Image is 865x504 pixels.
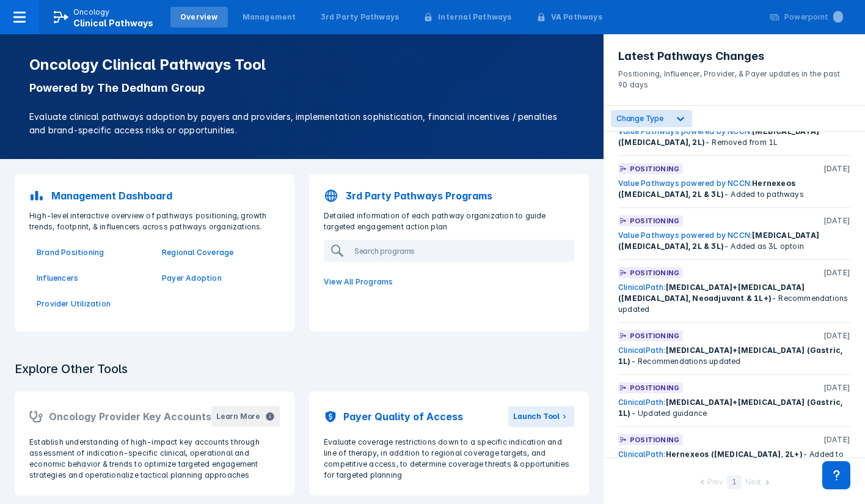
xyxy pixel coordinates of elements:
[170,7,228,28] a: Overview
[630,434,679,445] p: Positioning
[29,81,574,95] p: Powered by The Dedham Group
[37,247,147,258] a: Brand Positioning
[618,397,850,419] div: - Updated guidance
[7,354,135,384] h3: Explore Other Tools
[37,298,147,309] a: Provider Utilization
[29,437,280,481] p: Establish understanding of high-impact key accounts through assessment of indication-specific cli...
[311,7,409,28] a: 3rd Party Pathways
[745,476,761,489] div: Next
[211,406,280,427] button: Learn More
[823,434,850,445] p: [DATE]
[49,409,211,424] h2: Oncology Provider Key Accounts
[823,215,850,226] p: [DATE]
[216,411,260,422] div: Learn More
[618,449,850,471] div: - Added to pathways
[316,269,582,295] a: View All Programs
[823,163,850,174] p: [DATE]
[823,267,850,278] p: [DATE]
[508,406,574,427] button: Launch Tool
[707,476,723,489] div: Prev
[618,178,850,200] div: - Added to pathways
[349,241,573,261] input: Search programs
[438,12,511,23] div: Internal Pathways
[618,346,666,355] a: ClinicalPath:
[618,283,666,292] a: ClinicalPath:
[324,437,574,481] p: Evaluate coverage restrictions down to a specific indication and line of therapy, in addition to ...
[73,7,110,18] p: Oncology
[822,461,850,489] div: Contact Support
[513,411,560,422] div: Launch Tool
[162,247,272,258] a: Regional Coverage
[823,330,850,341] p: [DATE]
[618,345,850,367] div: - Recommendations updated
[29,110,574,137] p: Evaluate clinical pathways adoption by payers and providers, implementation sophistication, finan...
[37,273,147,284] a: Influencers
[618,398,842,418] span: [MEDICAL_DATA]+[MEDICAL_DATA] (Gastric, 1L)
[51,188,172,203] p: Management Dashboard
[616,114,663,123] span: Change Type
[180,12,218,23] div: Overview
[346,188,492,203] p: 3rd Party Pathways Programs
[22,181,287,210] a: Management Dashboard
[233,7,306,28] a: Management
[630,382,679,393] p: Positioning
[618,346,842,366] span: [MEDICAL_DATA]+[MEDICAL_DATA] (Gastric, 1L)
[618,49,850,64] h3: Latest Pathways Changes
[630,163,679,174] p: Positioning
[551,12,602,23] div: VA Pathways
[727,475,742,489] div: 1
[618,126,850,148] div: - Removed from 1L
[73,18,153,28] span: Clinical Pathways
[618,231,752,240] a: Value Pathways powered by NCCN:
[321,12,400,23] div: 3rd Party Pathways
[666,450,803,459] span: Hernexeos ([MEDICAL_DATA], 2L+)
[316,210,582,232] p: Detailed information of each pathway organization to guide targeted engagement action plan
[618,64,850,91] p: Positioning, Influencer, Provider, & Payer updates in the past 90 days
[630,330,679,341] p: Positioning
[243,12,296,23] div: Management
[630,267,679,278] p: Positioning
[343,409,463,424] h2: Payer Quality of Access
[618,283,805,303] span: [MEDICAL_DATA]+[MEDICAL_DATA] ([MEDICAL_DATA], Neoadjuvant & 1L+)
[618,230,850,252] div: - Added as 3L optoin
[630,215,679,226] p: Positioning
[618,179,752,188] a: Value Pathways powered by NCCN:
[618,450,666,459] a: ClinicalPath:
[22,210,287,232] p: High-level interactive overview of pathways positioning, growth trends, footprint, & influencers ...
[784,12,843,23] div: Powerpoint
[162,273,272,284] a: Payer Adoption
[316,181,582,210] a: 3rd Party Pathways Programs
[823,382,850,393] p: [DATE]
[618,282,850,315] div: - Recommendations updated
[618,398,666,407] a: ClinicalPath:
[29,56,574,73] h1: Oncology Clinical Pathways Tool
